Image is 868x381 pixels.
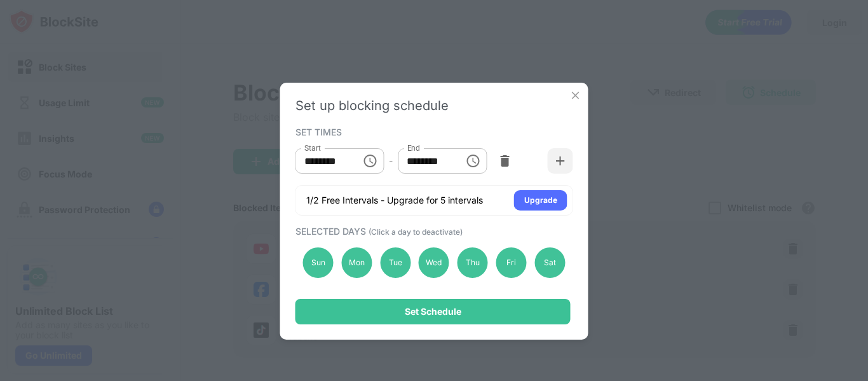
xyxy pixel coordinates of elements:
button: Choose time, selected time is 3:20 AM [357,148,383,174]
div: Wed [419,247,449,278]
div: SELECTED DAYS [295,226,570,237]
span: (Click a day to deactivate) [369,227,463,237]
div: Sat [534,247,565,278]
div: SET TIMES [295,127,570,137]
label: End [407,142,420,153]
div: 1/2 Free Intervals - Upgrade for 5 intervals [306,194,483,207]
label: Start [304,142,321,153]
div: Fri [496,247,527,278]
div: Upgrade [524,194,557,207]
div: - [389,154,393,168]
img: x-button.svg [569,89,582,102]
div: Set up blocking schedule [295,98,573,113]
button: Choose time, selected time is 11:50 PM [460,148,485,174]
div: Set Schedule [405,307,461,317]
div: Mon [341,247,372,278]
div: Thu [458,247,488,278]
div: Tue [380,247,410,278]
div: Sun [303,247,334,278]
